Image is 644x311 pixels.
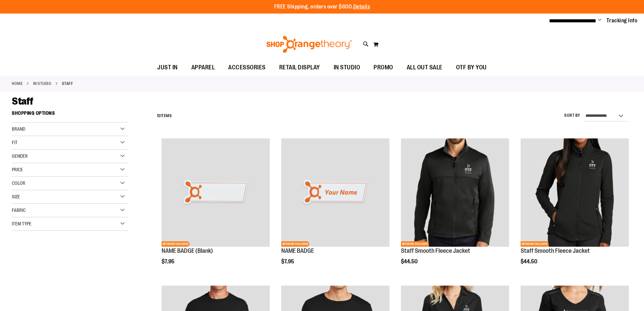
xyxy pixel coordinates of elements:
[162,138,270,247] img: NAME BADGE (Blank)
[157,113,161,118] span: 12
[12,107,129,123] strong: Shopping Options
[353,4,370,10] a: Details
[12,207,26,213] span: Fabric
[12,221,31,226] span: Item Type
[407,60,443,75] span: ALL OUT SALE
[401,241,429,247] span: NETWORK EXCLUSIVE
[12,167,23,172] span: Price
[12,126,25,132] span: Brand
[191,60,215,75] span: APPAREL
[274,3,370,11] p: FREE Shipping, orders over $600.
[521,138,629,248] a: Product image for Smooth Fleece JacketNETWORK EXCLUSIVE
[62,81,73,87] strong: Staff
[456,60,487,75] span: OTF BY YOU
[521,241,549,247] span: NETWORK EXCLUSIVE
[279,60,320,75] span: RETAIL DISPLAY
[401,259,419,265] span: $44.50
[564,113,580,118] label: Sort By
[281,247,314,254] a: NAME BADGE
[401,247,470,254] a: Staff Smooth Fleece Jacket
[12,180,25,186] span: Color
[334,60,360,75] span: IN STUDIO
[162,241,190,247] span: NETWORK EXCLUSIVE
[162,259,175,265] span: $7.95
[12,194,20,199] span: Size
[228,60,266,75] span: ACCESSORIES
[157,111,172,121] h2: Items
[281,241,309,247] span: NETWORK EXCLUSIVE
[521,138,629,247] img: Product image for Smooth Fleece Jacket
[281,138,389,247] img: Product image for NAME BADGE
[401,138,509,248] a: Product image for Smooth Fleece JacketNETWORK EXCLUSIVE
[12,153,28,159] span: Gender
[398,135,512,282] div: product
[33,81,52,87] a: IN STUDIO
[162,247,213,254] a: NAME BADGE (Blank)
[517,135,632,282] div: product
[521,259,538,265] span: $44.50
[278,135,393,282] div: product
[265,36,353,53] img: Shop Orangetheory
[606,17,638,24] a: Tracking Info
[281,259,295,265] span: $7.95
[157,60,178,75] span: JUST IN
[598,17,601,24] button: Account menu
[158,135,273,282] div: product
[162,138,270,248] a: NAME BADGE (Blank)NETWORK EXCLUSIVE
[12,140,18,145] span: Fit
[12,95,33,107] span: Staff
[281,138,389,248] a: Product image for NAME BADGENETWORK EXCLUSIVE
[521,247,590,254] a: Staff Smooth Fleece Jacket
[401,138,509,247] img: Product image for Smooth Fleece Jacket
[374,60,393,75] span: PROMO
[12,81,23,87] a: Home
